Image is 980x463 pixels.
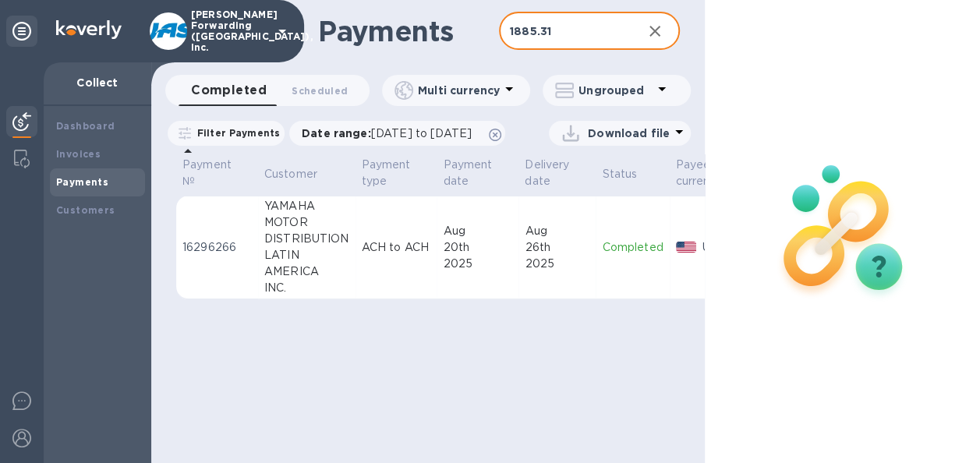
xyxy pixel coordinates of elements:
div: MOTOR [264,214,349,231]
div: 2025 [443,256,512,272]
div: Unpin categories [6,16,37,47]
p: 16296266 [182,239,252,256]
span: Payment type [362,157,431,189]
h1: Payments [318,15,499,48]
span: [DATE] to [DATE] [371,127,472,140]
span: Completed [191,80,267,101]
p: [PERSON_NAME] Forwarding ([GEOGRAPHIC_DATA]), Inc. [191,9,269,53]
p: Filter Payments [191,126,280,140]
b: Payments [56,176,108,188]
p: Payment date [443,157,492,189]
p: Collect [56,75,139,90]
p: Date range : [302,125,479,141]
p: ACH to ACH [362,239,431,256]
div: Date range:[DATE] to [DATE] [289,121,505,146]
div: AMERICA [264,263,349,280]
span: Delivery date [525,157,589,189]
span: Payment № [182,157,252,189]
p: Delivery date [525,157,569,189]
div: 2025 [525,256,589,272]
div: 20th [443,239,512,256]
div: DISTRIBUTION [264,231,349,247]
p: Status [602,166,637,182]
div: YAMAHA [264,198,349,214]
div: Aug [525,223,589,239]
div: LATIN [264,247,349,263]
p: Ungrouped [578,83,653,98]
img: Logo [56,20,122,39]
div: Aug [443,223,512,239]
p: USD [702,239,742,256]
span: Payment date [443,157,512,189]
span: Status [602,166,657,182]
p: Multi currency [418,83,500,98]
span: Customer [264,166,338,182]
b: Dashboard [56,120,115,132]
b: Customers [56,204,115,216]
p: Payee currency [676,157,723,189]
span: Payee currency [676,157,743,189]
p: Download file [588,125,670,141]
div: INC. [264,280,349,296]
span: Scheduled [292,83,348,99]
p: Payment № [182,157,232,189]
p: Payment type [362,157,411,189]
div: 26th [525,239,589,256]
p: Customer [264,166,317,182]
p: Completed [602,239,663,256]
b: Invoices [56,148,101,160]
img: USD [676,242,697,253]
